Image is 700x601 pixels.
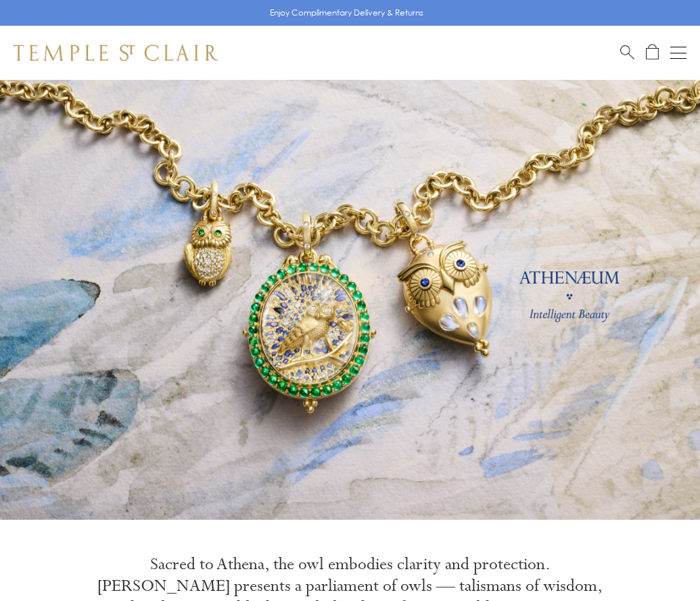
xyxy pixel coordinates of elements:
p: Enjoy Complimentary Delivery & Returns [270,6,423,20]
button: Open navigation [670,45,686,61]
a: Open Shopping Bag [646,44,659,61]
img: Temple St. Clair [14,45,218,61]
a: Search [620,44,634,61]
